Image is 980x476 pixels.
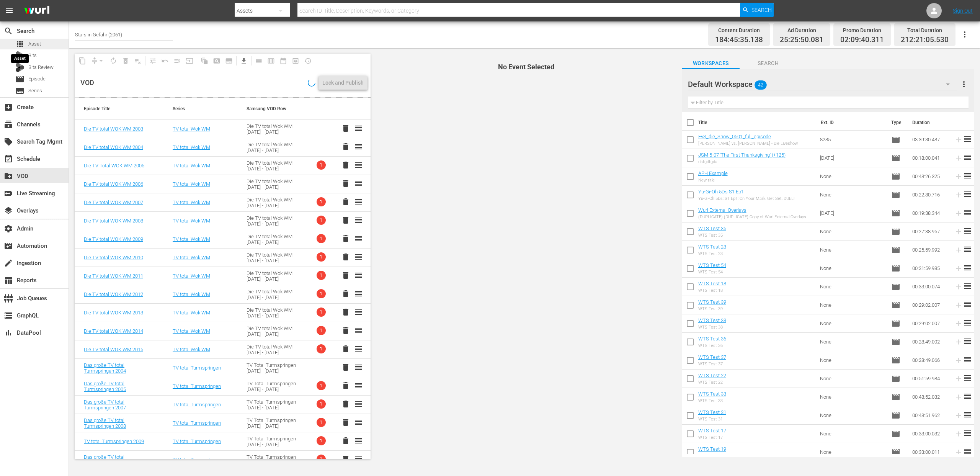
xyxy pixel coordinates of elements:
[354,197,363,206] span: reorder
[891,245,900,255] span: Episode
[817,259,888,278] td: None
[173,181,210,187] a: TV total Wok WM
[5,6,14,15] span: menu
[954,246,963,254] svg: Add to Schedule
[173,144,210,150] a: TV total Wok WM
[954,172,963,181] svg: Add to Schedule
[15,75,24,84] span: Episode
[173,365,221,371] a: TV total Turmspringen
[132,55,144,67] span: Clear Lineup
[173,328,210,334] a: TV total Wok WM
[954,319,963,328] svg: Add to Schedule
[817,333,888,351] td: None
[354,216,363,225] span: reorder
[247,252,302,263] div: Die TV total Wok WM [DATE] - [DATE]
[84,310,143,316] a: Die TV total WOK WM 2013
[341,216,350,225] button: delete
[891,374,900,383] span: Episode
[780,36,823,44] span: 25:25:50.081
[891,135,900,144] span: Episode
[715,25,763,36] div: Content Duration
[341,436,350,445] button: delete
[891,190,900,200] span: Episode
[341,418,350,427] span: delete
[354,124,363,133] span: reorder
[909,222,951,241] td: 00:27:38.957
[963,153,972,162] span: reorder
[223,55,235,67] span: Create Series Block
[28,64,54,71] span: Bits Review
[317,252,326,262] span: 1
[698,178,728,183] div: New title
[698,391,726,397] a: WTS Test 33
[891,393,900,402] span: Episode
[901,25,949,36] div: Total Duration
[354,179,363,188] span: reorder
[954,393,963,401] svg: Add to Schedule
[751,3,772,17] span: Search
[317,289,326,298] span: 1
[755,77,767,93] span: 42
[265,55,277,67] span: Week Calendar View
[954,356,963,365] svg: Add to Schedule
[384,63,668,71] h4: No Event Selected
[891,319,900,328] span: Episode
[15,39,24,49] span: apps
[277,55,289,67] span: Month Calendar View
[354,399,363,409] span: reorder
[354,363,363,372] span: reorder
[211,55,223,67] span: Create Search Block
[698,361,726,366] div: WTS Test 37
[84,181,143,187] a: Die TV total WOK WM 2006
[322,76,364,90] div: Lock and Publish
[183,55,196,67] span: Update Metadata from Key Asset
[954,191,963,199] svg: Add to Schedule
[173,402,221,407] a: TV total Turmspringen
[84,291,143,297] a: Die TV total WOK WM 2012
[909,186,951,204] td: 00:22:30.716
[698,233,726,238] div: WTS Test 35
[891,301,900,310] span: Episode
[954,264,963,273] svg: Add to Schedule
[953,8,973,14] a: Sign Out
[817,149,888,167] td: [DATE]
[963,373,972,383] span: reorder
[75,98,163,119] th: Episode Title
[341,142,350,151] button: delete
[317,326,326,335] span: 1
[698,354,726,360] a: WTS Test 37
[891,264,900,273] span: Episode
[341,271,350,280] button: delete
[247,123,302,135] div: Die TV total Wok WM [DATE] - [DATE]
[954,301,963,309] svg: Add to Schedule
[963,337,972,346] span: reorder
[247,197,302,208] div: Die TV total Wok WM [DATE] - [DATE]
[173,457,221,463] a: TV total Turmspringen
[963,410,972,419] span: reorder
[317,197,326,206] span: 1
[780,25,823,36] div: Ad Duration
[909,167,951,186] td: 00:48:26.325
[247,215,302,227] div: Die TV total Wok WM [DATE] - [DATE]
[84,200,143,205] a: Die TV total WOK WM 2007
[84,163,144,168] a: Die TV Total WOK WM 2005
[909,278,951,296] td: 00:33:00.074
[887,112,908,133] th: Type
[698,226,726,231] a: WTS Test 35
[817,351,888,370] td: None
[901,36,949,44] span: 212:21:05.530
[317,344,326,353] span: 1
[341,197,350,206] button: delete
[698,141,798,146] div: [PERSON_NAME] vs. [PERSON_NAME] - Die Liveshow
[4,137,13,146] span: Search Tag Mgmt
[698,281,726,286] a: WTS Test 18
[317,160,326,170] span: 1
[84,417,126,429] a: Das große TV total Turmspringen 2008
[963,318,972,327] span: reorder
[4,276,13,285] span: Reports
[240,57,248,65] span: get_app
[173,273,210,279] a: TV total Wok WM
